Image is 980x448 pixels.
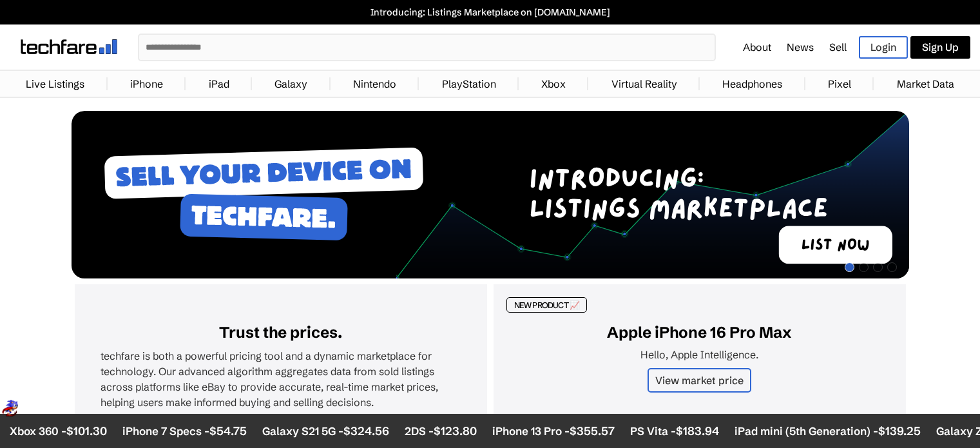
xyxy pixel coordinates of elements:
span: Go to slide 1 [845,262,854,272]
span: $123.80 [431,424,474,438]
span: Go to slide 3 [873,262,883,272]
li: iPad mini (5th Generation) - [732,424,918,438]
li: Galaxy S21 5G - [260,424,387,438]
a: Sign Up [910,36,970,59]
p: techfare is both a powerful pricing tool and a dynamic marketplace for technology. Our advanced a... [101,348,461,410]
a: Market Data [890,71,961,97]
div: 1 / 4 [72,111,909,281]
a: News [787,41,814,54]
h2: Trust the prices. [101,323,461,342]
a: iPhone [124,71,169,97]
a: Nintendo [347,71,403,97]
a: Galaxy [268,71,314,97]
li: 2DS - [402,424,474,438]
p: Hello, Apple Intelligence. [519,348,880,361]
div: NEW PRODUCT 📈 [506,297,588,313]
li: iPhone 7 Specs - [120,424,244,438]
span: $101.30 [64,424,104,438]
img: techfare logo [21,39,117,54]
span: Go to slide 2 [859,262,869,272]
span: Go to slide 4 [887,262,897,272]
img: Desktop Image 1 [72,111,909,278]
span: $355.57 [567,424,612,438]
span: $324.56 [341,424,387,438]
a: Pixel [821,71,858,97]
a: Xbox [535,71,572,97]
li: Xbox 360 - [7,424,104,438]
span: $54.75 [207,424,244,438]
a: About [743,41,771,54]
a: Login [859,36,908,59]
a: Headphones [716,71,789,97]
a: Virtual Reality [605,71,684,97]
span: $139.25 [876,424,918,438]
a: Introducing: Listings Marketplace on [DOMAIN_NAME] [6,6,974,18]
a: Sell [829,41,847,54]
span: $183.94 [673,424,716,438]
a: View market price [648,368,751,393]
h2: Apple iPhone 16 Pro Max [519,323,880,342]
a: Live Listings [19,71,91,97]
li: PS Vita - [628,424,716,438]
li: iPhone 13 Pro - [490,424,612,438]
a: PlayStation [436,71,503,97]
a: iPad [202,71,236,97]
